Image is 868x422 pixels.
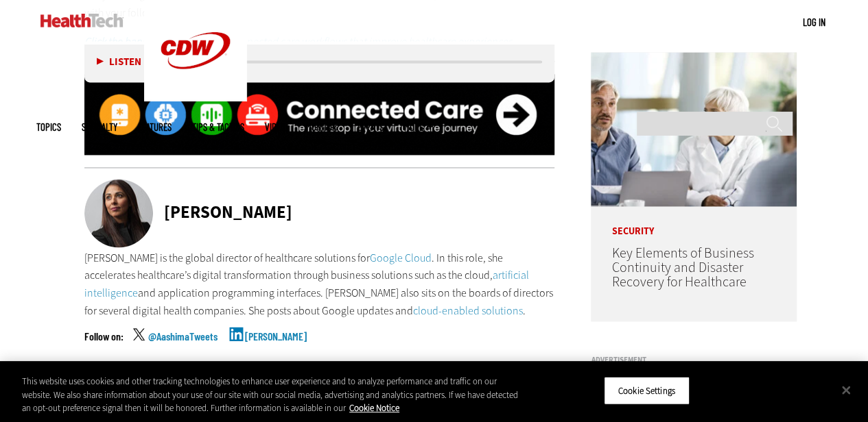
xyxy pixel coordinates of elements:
img: Home [40,14,124,27]
span: Topics [36,122,61,132]
a: [PERSON_NAME] [245,330,307,364]
div: [PERSON_NAME] [164,203,292,221]
p: Security [591,206,797,236]
span: Specialty [82,122,117,132]
p: [PERSON_NAME] is the global director of healthcare solutions for . In this role, she accelerates ... [84,249,555,319]
img: Aashima Gupta [84,179,153,247]
div: User menu [803,15,825,29]
div: This website uses cookies and other tracking technologies to enhance user experience and to analy... [22,375,521,415]
span: More [404,122,433,132]
a: Features [138,122,172,132]
a: CDW [144,90,247,105]
a: artificial intelligence [84,268,529,300]
a: MonITor [306,122,337,132]
a: Events [357,122,384,132]
a: Video [265,122,285,132]
button: Cookie Settings [604,376,690,405]
h3: Advertisement [591,356,797,363]
a: Tips & Tactics [192,122,244,132]
a: Log in [803,16,825,28]
a: More information about your privacy [349,402,399,414]
a: Google Cloud [370,251,432,265]
a: Key Elements of Business Continuity and Disaster Recovery for Healthcare [611,244,753,291]
a: @AashimaTweets [148,330,218,364]
a: cloud-enabled solutions [413,303,523,318]
button: Close [831,375,861,405]
img: incident response team discusses around a table [591,52,797,206]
